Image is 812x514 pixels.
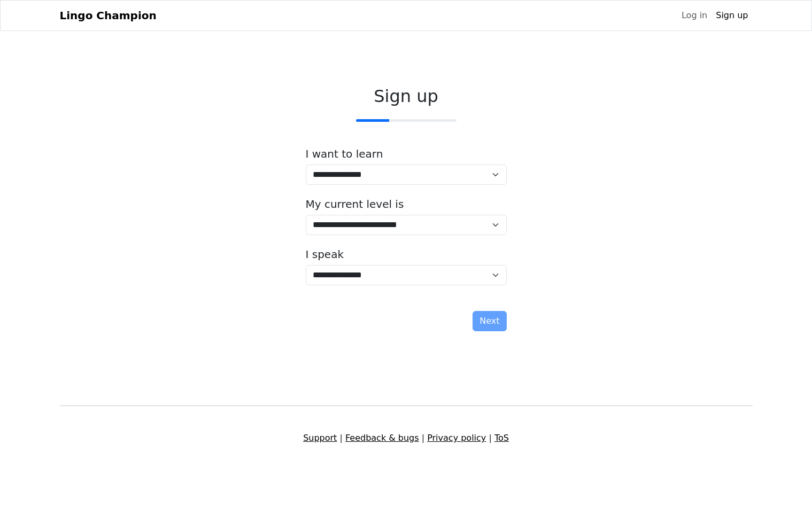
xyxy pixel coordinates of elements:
[677,5,712,26] a: Log in
[60,5,157,26] a: Lingo Champion
[306,248,344,261] label: I speak
[306,147,383,160] label: I want to learn
[306,86,507,106] h2: Sign up
[494,433,509,443] a: ToS
[306,198,404,211] label: My current level is
[303,433,337,443] a: Support
[345,433,419,443] a: Feedback & bugs
[53,432,759,445] div: | | |
[712,5,752,26] a: Sign up
[427,433,486,443] a: Privacy policy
